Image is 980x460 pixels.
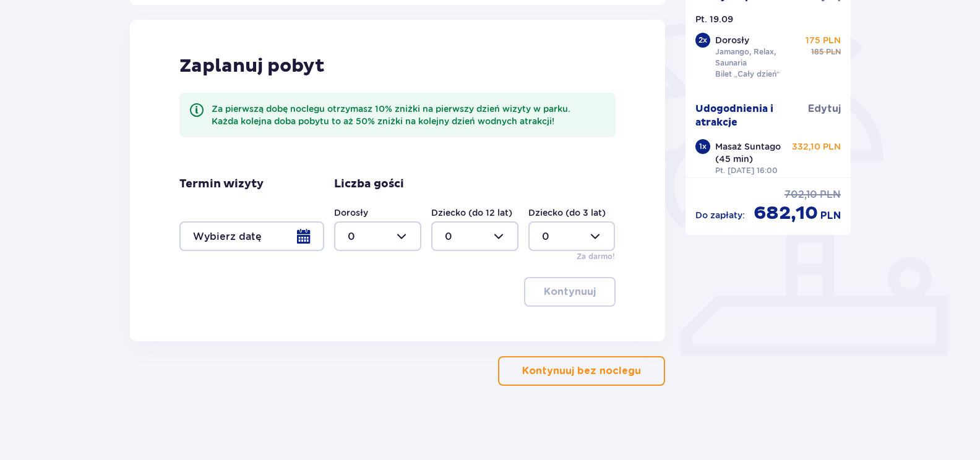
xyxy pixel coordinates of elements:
p: Pt. [DATE] 16:00 [715,165,778,176]
p: Zaplanuj pobyt [179,54,325,78]
div: 2 x [695,33,710,48]
button: Kontynuuj [524,277,616,307]
p: 175 PLN [806,34,841,46]
label: Dorosły [334,207,368,219]
a: Edytuj [808,102,841,116]
p: Kontynuuj [544,285,596,299]
p: Za darmo! [577,251,615,262]
p: Kontynuuj bez noclegu [522,364,641,378]
p: Dorosły [715,34,749,46]
p: Udogodnienia i atrakcje [695,102,809,129]
div: Za pierwszą dobę noclegu otrzymasz 10% zniżki na pierwszy dzień wizyty w parku. Każda kolejna dob... [212,103,606,127]
p: Masaż Suntago (45 min) [715,140,790,165]
label: Dziecko (do 3 lat) [528,207,606,219]
p: Bilet „Cały dzień” [715,69,780,80]
p: 185 [811,46,823,57]
p: Termin wizyty [179,177,264,192]
p: 702,10 [784,188,817,202]
label: Dziecko (do 12 lat) [431,207,512,219]
p: Liczba gości [334,177,404,192]
p: PLN [820,188,841,202]
p: Do zapłaty : [695,209,745,221]
p: PLN [820,209,841,223]
p: 682,10 [754,202,818,225]
div: 1 x [695,139,710,154]
p: PLN [826,46,841,57]
p: 332,10 PLN [792,140,841,153]
button: Kontynuuj bez noclegu [498,356,665,386]
p: Pt. 19.09 [695,13,733,25]
p: Jamango, Relax, Saunaria [715,46,801,69]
